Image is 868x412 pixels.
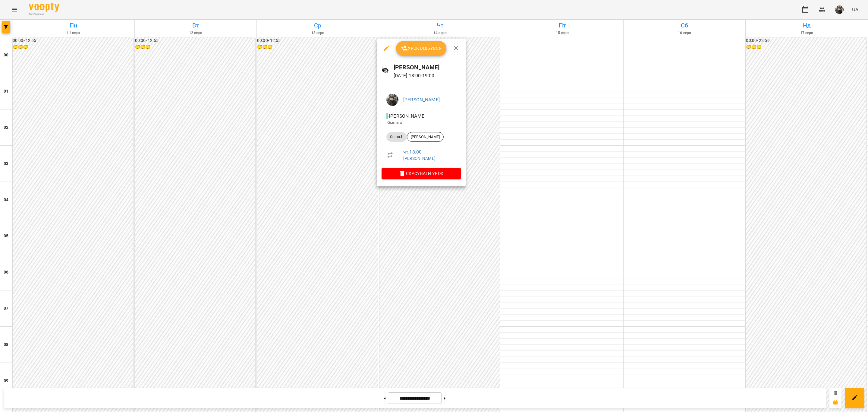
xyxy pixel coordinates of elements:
p: [DATE] 18:00 - 19:00 [394,72,461,79]
img: 8337ee6688162bb2290644e8745a615f.jpg [386,94,398,106]
button: Скасувати Урок [382,168,461,179]
a: [PERSON_NAME] [403,156,436,161]
div: [PERSON_NAME] [407,132,444,142]
button: Урок відбувся [396,41,447,55]
a: [PERSON_NAME] [403,97,440,103]
h6: [PERSON_NAME] [394,63,461,72]
a: чт , 18:00 [403,149,422,155]
span: - [PERSON_NAME] [386,113,427,119]
span: Урок відбувся [401,45,442,52]
span: Скасувати Урок [386,170,456,177]
span: Scratch [386,134,407,140]
p: Кімната [386,120,456,126]
span: [PERSON_NAME] [407,134,443,140]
